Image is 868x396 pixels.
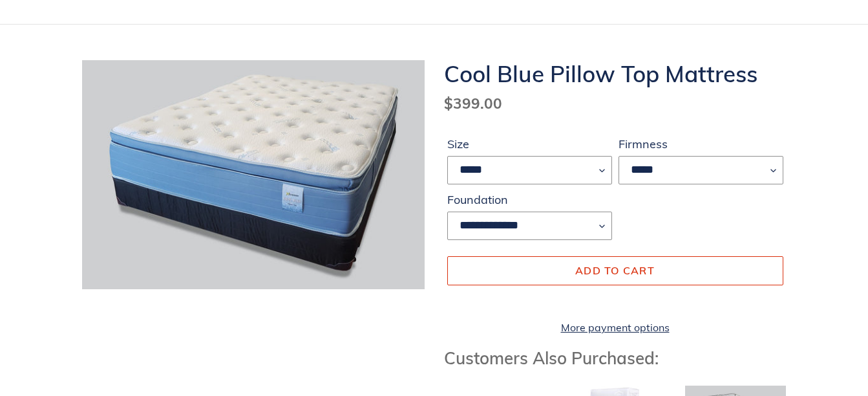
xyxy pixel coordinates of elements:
[447,191,612,208] label: Foundation
[619,135,783,153] label: Firmness
[444,348,787,368] h3: Customers Also Purchased:
[444,60,787,87] h1: Cool Blue Pillow Top Mattress
[444,94,502,113] span: $399.00
[447,256,783,285] button: Add to cart
[575,264,655,277] span: Add to cart
[447,320,783,335] a: More payment options
[447,135,612,153] label: Size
